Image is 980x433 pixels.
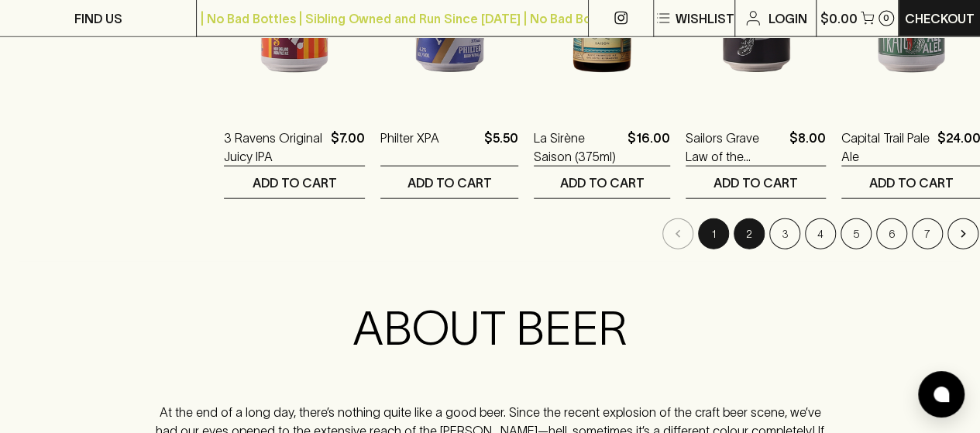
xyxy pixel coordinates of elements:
[714,174,798,192] p: ADD TO CART
[534,129,621,166] a: La Sirène Saison (375ml)
[734,218,765,249] button: Go to page 2
[820,9,858,28] p: $0.00
[769,9,807,28] p: Login
[380,167,518,198] button: ADD TO CART
[484,129,518,166] p: $5.50
[74,9,122,28] p: FIND US
[841,218,872,249] button: Go to page 5
[934,387,949,402] img: bubble-icon
[147,301,834,356] h2: ABOUT BEER
[560,174,645,192] p: ADD TO CART
[805,218,836,249] button: Go to page 4
[769,218,800,249] button: Go to page 3
[883,14,889,22] p: 0
[253,174,337,192] p: ADD TO CART
[905,9,975,28] p: Checkout
[331,129,365,166] p: $7.00
[947,218,978,249] button: Go to next page
[628,129,670,166] p: $16.00
[676,9,734,28] p: Wishlist
[407,174,492,192] p: ADD TO CART
[686,129,783,166] a: Sailors Grave Law of the Tongue Smokey Oyster [PERSON_NAME]
[224,167,365,198] button: ADD TO CART
[534,167,670,198] button: ADD TO CART
[876,218,907,249] button: Go to page 6
[912,218,943,249] button: Go to page 7
[869,174,954,192] p: ADD TO CART
[789,129,826,166] p: $8.00
[698,218,729,249] button: page 1
[224,129,325,166] a: 3 Ravens Original Juicy IPA
[380,129,439,166] a: Philter XPA
[841,129,931,166] a: Capital Trail Pale Ale
[686,167,826,198] button: ADD TO CART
